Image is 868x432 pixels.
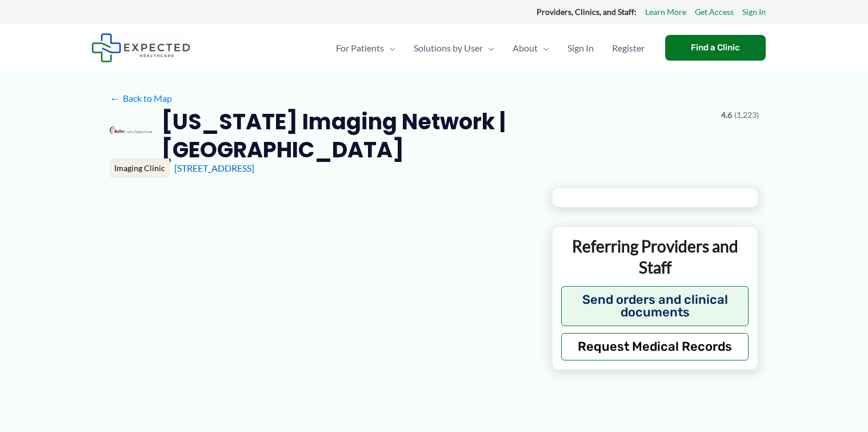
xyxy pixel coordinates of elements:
[110,93,121,104] span: ←
[327,28,654,68] nav: Primary Site Navigation
[612,28,645,68] span: Register
[645,5,686,19] a: Learn More
[336,28,384,68] span: For Patients
[414,28,483,68] span: Solutions by User
[742,5,766,19] a: Sign In
[503,28,558,68] a: AboutMenu Toggle
[110,90,172,107] a: ←Back to Map
[537,7,637,17] strong: Providers, Clinics, and Staff:
[538,28,549,68] span: Menu Toggle
[603,28,654,68] a: Register
[91,33,190,62] img: Expected Healthcare Logo - side, dark font, small
[695,5,734,19] a: Get Access
[558,28,603,68] a: Sign In
[110,158,170,178] div: Imaging Clinic
[483,28,494,68] span: Menu Toggle
[561,236,749,278] p: Referring Providers and Staff
[161,108,712,164] h2: [US_STATE] Imaging Network | [GEOGRAPHIC_DATA]
[384,28,395,68] span: Menu Toggle
[561,286,749,326] button: Send orders and clinical documents
[327,28,405,68] a: For PatientsMenu Toggle
[174,163,254,173] a: [STREET_ADDRESS]
[561,333,749,360] button: Request Medical Records
[721,108,732,122] span: 4.6
[405,28,503,68] a: Solutions by UserMenu Toggle
[665,35,766,61] a: Find a Clinic
[567,28,594,68] span: Sign In
[734,108,759,122] span: (1,223)
[513,28,538,68] span: About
